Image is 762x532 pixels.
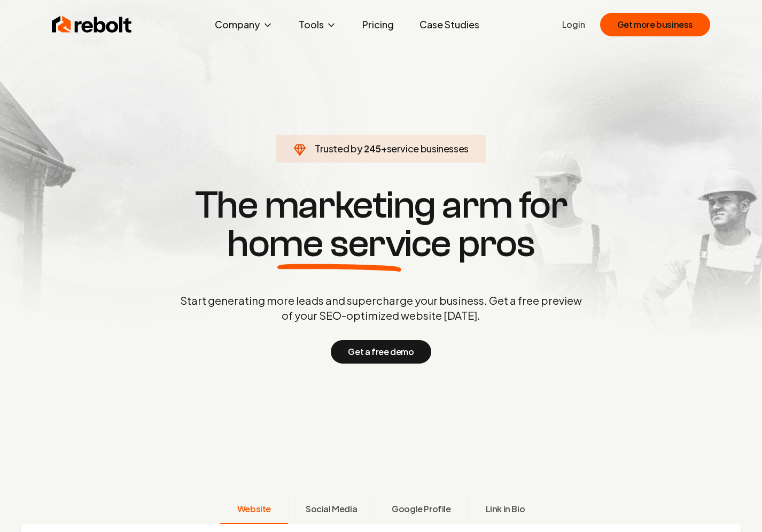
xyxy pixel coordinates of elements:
img: Rebolt Logo [52,14,132,35]
span: Trusted by [315,142,362,155]
span: service businesses [387,142,469,155]
span: 245 [364,141,381,156]
a: Login [562,18,585,31]
button: Social Media [288,496,374,524]
h1: The marketing arm for pros [125,186,637,263]
span: Link in Bio [486,503,525,515]
span: Google Profile [392,503,450,515]
span: Website [237,503,271,515]
a: Case Studies [411,14,488,35]
button: Get more business [600,13,710,36]
button: Tools [290,14,345,35]
a: Pricing [354,14,402,35]
span: Social Media [306,503,357,515]
button: Company [206,14,282,35]
button: Link in Bio [468,496,542,524]
span: + [381,142,387,155]
button: Get a free demo [331,340,431,364]
p: Start generating more leads and supercharge your business. Get a free preview of your SEO-optimiz... [178,293,584,323]
button: Website [220,496,288,524]
span: home service [227,225,451,263]
button: Google Profile [374,496,468,524]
